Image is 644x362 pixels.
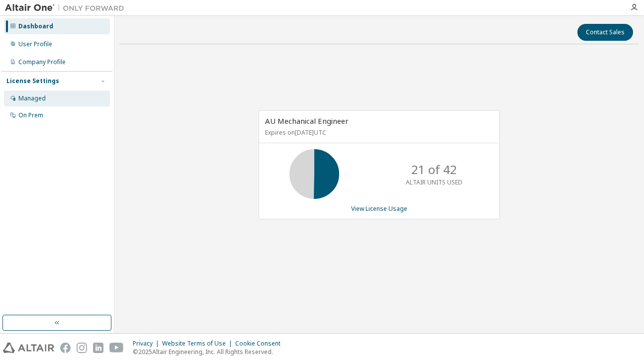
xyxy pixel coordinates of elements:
[5,3,129,13] img: Altair One
[162,340,235,348] div: Website Terms of Use
[18,40,52,48] div: User Profile
[93,343,103,353] img: linkedin.svg
[406,178,462,186] p: ALTAIR UNITS USED
[3,343,54,353] img: altair_logo.svg
[109,343,124,353] img: youtube.svg
[577,24,633,41] button: Contact Sales
[18,58,66,66] div: Company Profile
[133,340,162,348] div: Privacy
[6,77,59,85] div: License Settings
[351,204,407,213] a: View License Usage
[411,161,457,178] p: 21 of 42
[265,116,349,126] span: AU Mechanical Engineer
[60,343,71,353] img: facebook.svg
[133,348,286,356] p: © 2025 Altair Engineering, Inc. All Rights Reserved.
[235,340,286,348] div: Cookie Consent
[18,22,53,30] div: Dashboard
[77,343,87,353] img: instagram.svg
[18,94,46,102] div: Managed
[18,111,43,119] div: On Prem
[265,128,491,137] p: Expires on [DATE] UTC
